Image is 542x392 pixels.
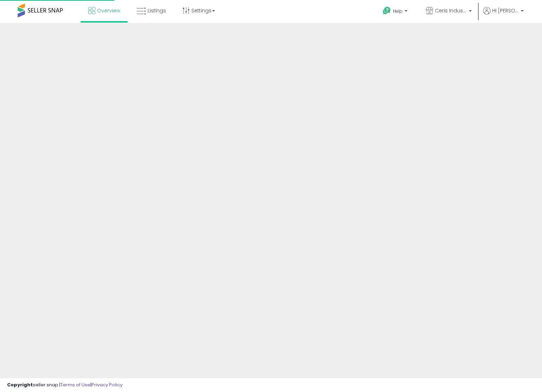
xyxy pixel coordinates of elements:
[435,7,467,14] span: Ceris Industries, LLC
[97,7,120,14] span: Overview
[483,7,524,23] a: Hi [PERSON_NAME]
[393,8,403,14] span: Help
[382,6,391,15] i: Get Help
[148,7,166,14] span: Listings
[377,1,415,23] a: Help
[492,7,519,14] span: Hi [PERSON_NAME]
